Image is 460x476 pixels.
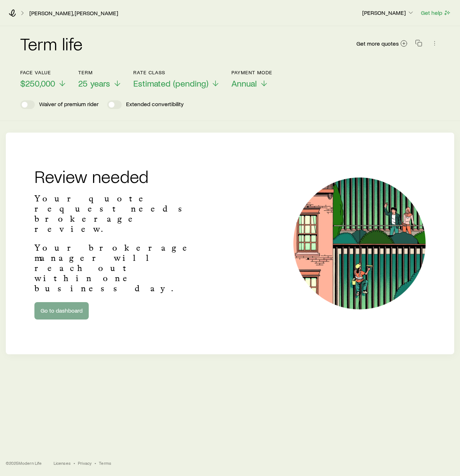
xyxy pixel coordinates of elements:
p: Payment Mode [231,70,272,75]
p: Your brokerage manager will reach out within one business day. [34,243,195,293]
a: Get more quotes [356,39,408,48]
p: © 2025 Modern Life [6,460,42,466]
p: Face value [20,70,67,75]
p: Term [78,70,122,75]
a: Terms [99,460,111,466]
a: Privacy [78,460,92,466]
p: Waiver of premium rider [39,100,99,109]
button: Rate ClassEstimated (pending) [133,70,220,89]
a: Licenses [54,460,71,466]
h2: Term life [20,35,83,52]
button: Payment ModeAnnual [231,70,272,89]
span: 25 years [78,78,110,88]
span: Estimated (pending) [133,78,208,88]
span: • [74,460,75,466]
button: Term25 years [78,70,122,89]
span: Annual [231,78,257,88]
a: [PERSON_NAME], [PERSON_NAME] [29,10,118,17]
button: Face value$250,000 [20,70,67,89]
button: Get help [421,9,451,17]
h2: Review needed [34,167,195,185]
p: Your quote request needs brokerage review. [34,193,195,234]
span: Get more quotes [356,41,399,46]
p: Extended convertibility [126,100,184,109]
img: Illustration of a window cleaner. [293,178,426,310]
span: $250,000 [20,78,55,88]
p: Rate Class [133,70,220,75]
a: Go to dashboard [34,302,89,320]
button: [PERSON_NAME] [362,9,415,17]
span: • [95,460,96,466]
p: [PERSON_NAME] [362,9,414,16]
